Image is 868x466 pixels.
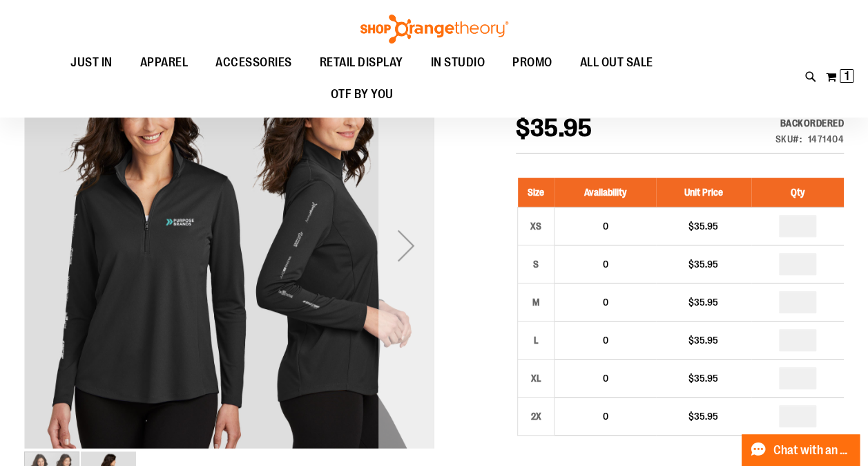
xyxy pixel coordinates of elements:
span: RETAIL DISPLAY [320,47,403,78]
span: PROMO [512,47,552,78]
div: Backordered [775,116,845,130]
div: XL [525,368,546,389]
img: Shop Orangetheory [358,15,510,44]
img: PB Uniform UV Performance Quarter Zip [24,38,434,448]
span: 0 [602,221,608,232]
button: Chat with an Expert [742,434,860,466]
span: ACCESSORIES [215,47,292,78]
span: OTF BY YOU [331,79,394,110]
div: Next [378,40,434,450]
div: M [525,292,546,313]
th: Size [518,178,554,207]
span: APPAREL [140,47,189,78]
div: $35.95 [663,333,744,347]
th: Availability [554,178,656,207]
div: $35.95 [663,295,744,309]
div: $35.95 [663,219,744,233]
div: 1471404 [808,132,845,146]
span: 0 [602,297,608,308]
span: 0 [602,373,608,384]
span: JUST IN [70,47,113,78]
span: 0 [602,259,608,270]
div: Availability [775,116,845,130]
div: S [525,254,546,274]
span: Chat with an Expert [773,444,851,457]
div: $35.95 [663,409,744,423]
div: 2X [525,406,546,427]
th: Qty [751,178,844,207]
div: $35.95 [663,257,744,271]
div: PB Uniform UV Performance Quarter Zip [24,40,434,450]
strong: SKU [775,133,802,145]
th: Unit Price [656,178,751,207]
span: 0 [602,335,608,346]
span: 1 [845,69,849,83]
div: $35.95 [663,371,744,385]
div: L [525,330,546,351]
div: XS [525,216,546,236]
span: 0 [602,411,608,422]
span: ALL OUT SALE [580,47,653,78]
span: $35.95 [516,114,592,142]
span: IN STUDIO [431,47,485,78]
